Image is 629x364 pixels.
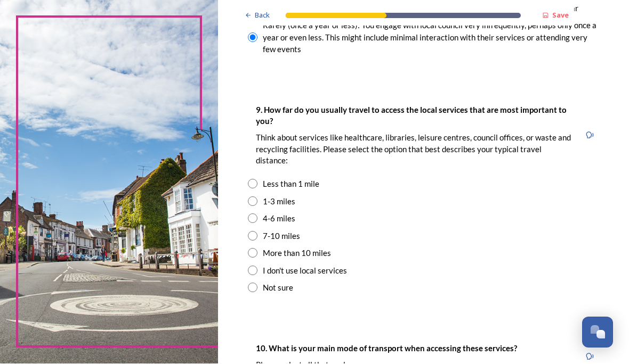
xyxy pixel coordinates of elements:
[263,230,300,243] div: 7-10 miles
[263,196,295,208] div: 1-3 miles
[582,317,613,348] button: Open Chat
[256,133,572,167] p: Think about services like healthcare, libraries, leisure centres, council offices, or waste and r...
[552,11,569,20] strong: Save
[256,344,517,353] strong: 10. What is your main mode of transport when accessing these services?
[263,247,331,260] div: More than 10 miles
[263,178,319,191] div: Less than 1 mile
[263,282,293,294] div: Not sure
[255,11,270,21] span: Back
[263,20,599,56] div: Rarely (once a year or less): You engage with local council very infrequently, perhaps only once ...
[263,265,347,277] div: I don't use local services
[256,105,568,126] strong: 9. How far do you usually travel to access the local services that are most important to you?
[263,213,295,225] div: 4-6 miles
